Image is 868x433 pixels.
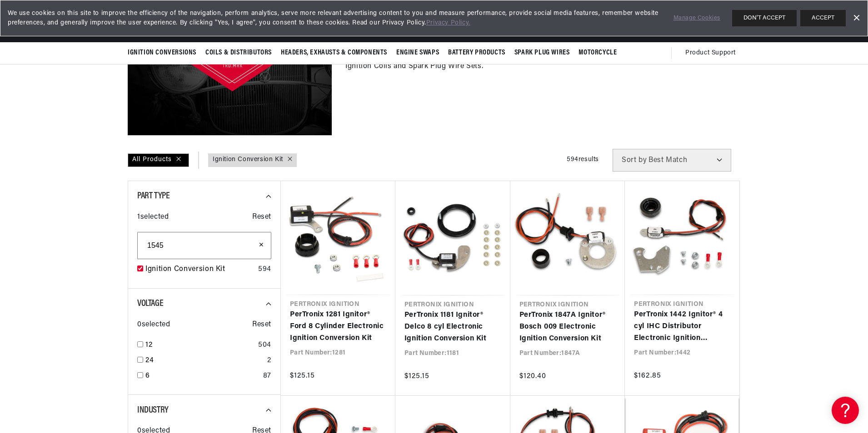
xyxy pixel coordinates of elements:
input: Search Part Type... [137,232,271,259]
a: PerTronix 1281 Ignitor® Ford 8 Cylinder Electronic Ignition Conversion Kit [290,309,386,344]
span: 0 selected [137,319,170,331]
span: Sort by [622,157,647,164]
a: PerTronix 1847A Ignitor® Bosch 009 Electronic Ignition Conversion Kit [519,310,616,344]
div: 87 [263,370,271,382]
span: Part Type [137,192,170,201]
span: Voltage [137,299,163,308]
span: Product Support [685,48,736,58]
summary: Coils & Distributors [201,42,276,64]
div: 2 [267,355,271,367]
summary: Product Support [685,42,740,64]
span: Engine Swaps [396,48,439,58]
summary: Engine Swaps [392,42,444,64]
span: Battery Products [448,48,505,58]
summary: Battery Products [444,42,510,64]
span: Coils & Distributors [205,48,272,58]
a: Ignition Conversion Kit [145,264,254,276]
div: All Products [128,153,189,167]
a: PerTronix 1181 Ignitor® Delco 8 cyl Electronic Ignition Conversion Kit [404,310,501,344]
button: ACCEPT [800,10,846,26]
button: DON'T ACCEPT [732,10,797,26]
span: Headers, Exhausts & Components [281,48,387,58]
summary: Spark Plug Wires [510,42,574,64]
a: Dismiss Banner [849,11,863,25]
a: 6 [145,370,259,382]
span: 1 selected [137,212,169,223]
a: Ignition Conversion Kit [213,155,283,165]
span: Spark Plug Wires [514,48,570,58]
select: Sort by [613,149,731,172]
span: Reset [252,319,271,331]
span: Industry [137,406,169,415]
span: We use cookies on this site to improve the efficiency of the navigation, perform analytics, serve... [8,9,661,28]
div: 594 [258,264,271,276]
span: ✕ [259,241,264,251]
a: PerTronix 1442 Ignitor® 4 cyl IHC Distributor Electronic Ignition Conversion Kit [634,309,730,344]
summary: Headers, Exhausts & Components [276,42,392,64]
span: Ignition Conversions [128,48,196,58]
a: 12 [145,340,254,351]
span: Motorcycle [579,48,617,58]
span: Reset [252,212,271,223]
a: 24 [145,355,264,367]
summary: Motorcycle [574,42,621,64]
span: 594 results [567,156,599,163]
a: Privacy Policy. [426,20,470,26]
a: Manage Cookies [673,14,720,23]
div: 504 [258,340,271,351]
summary: Ignition Conversions [128,42,201,64]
